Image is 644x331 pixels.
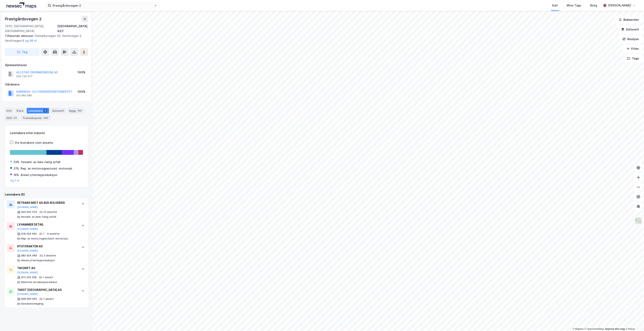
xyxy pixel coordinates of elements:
div: Mine Tags [567,3,581,8]
div: Leietakere (5) [5,192,88,197]
div: 5 [43,109,47,113]
div: KYSTDRAKTEN AS [17,244,77,249]
div: Eiendomsmegling [21,302,43,305]
button: Filter [623,45,642,53]
a: Mapbox [573,328,584,330]
div: Leietakere [27,108,49,113]
button: [DOMAIN_NAME] [17,227,38,231]
div: 339 [43,116,49,120]
button: Tags [624,54,642,62]
div: 53% [14,160,19,164]
div: 1 ansatt [43,297,54,301]
div: Vis leietakere uten ansatte [15,140,53,145]
div: 982 924 685 [21,254,37,257]
div: Rep. av motorvogner/unnt. motorsyk. [21,166,73,171]
button: [DOMAIN_NAME] [17,249,38,252]
div: [PERSON_NAME] [608,3,631,8]
div: 1 - 4 ansatte [43,232,60,235]
iframe: Chat Widget [624,312,644,331]
div: 64 [13,116,18,120]
button: [DOMAIN_NAME] [17,271,38,274]
a: Improve this map [605,328,625,330]
div: Prestgårdsvegen 2 [5,16,42,22]
div: ESG [5,115,19,121]
div: 16% [14,173,19,177]
div: 920 625 533 [21,210,37,214]
button: Tag [5,48,40,56]
div: 1 ansatt [43,276,53,279]
button: Datasett [618,25,642,33]
div: Innsaml. av ikke-farlig avfall [21,160,60,164]
div: Innsaml. av ikke-farlig avfall [21,215,56,219]
div: Feskarbyvegen 30, Vestlivegen 2, Vestlivegen 6 [5,33,85,43]
div: 912 660 680 [16,94,32,97]
div: Eiere [15,108,25,113]
a: OpenStreetMap [584,328,604,330]
div: RETRANS MIDT AS AVD KOLVEREID [17,200,77,205]
div: Datasett [51,108,66,113]
div: Elektrisk installasjonsarbeid [21,281,57,284]
div: 100% [78,70,85,75]
img: Z [635,217,642,225]
div: TAKST [GEOGRAPHIC_DATA] AS [17,287,77,292]
div: Transaksjoner [21,115,50,121]
div: Leietakere etter industri [10,131,83,135]
button: Bokmerker [615,16,642,24]
div: LYHAMMER DETAIL [17,222,77,227]
div: Gårdeiere [5,82,88,87]
div: [GEOGRAPHIC_DATA], 62/1 [57,24,88,33]
div: Annen yttertøyproduksjon [21,173,57,177]
img: logo.a4113a55bc3d86da70a041830d287a7e.svg [6,2,36,8]
div: Bolig [590,3,597,8]
button: Analyse [619,35,642,43]
div: 169 [77,109,83,113]
div: 100% [78,89,85,94]
div: Annen yttertøyproduksjon [21,259,55,262]
div: 3 ansatte [44,254,56,257]
input: Søk på adresse, matrikkel, gårdeiere, leietakere eller personer [51,2,154,8]
button: [DOMAIN_NAME] [17,292,38,296]
div: Rep. av motorvogner/unnt. motorsyk. [21,237,68,240]
div: Bygg [67,108,84,113]
div: 7970, [GEOGRAPHIC_DATA], [GEOGRAPHIC_DATA] [5,24,57,33]
div: TM DRIFT AS [17,266,77,271]
button: Og 2 til [10,179,19,182]
div: Hjemmelshaver [5,63,88,68]
div: Info [5,108,13,113]
div: 918 005 692 [21,232,37,235]
div: 10 ansatte [43,210,57,214]
div: 828 965 662 [21,297,37,301]
div: Kart [552,3,558,8]
div: 21% [14,166,19,171]
span: Tilhørende adresser: [5,34,35,37]
div: 933 730 077 [16,75,33,78]
button: [DOMAIN_NAME] [17,206,38,209]
div: 913 235 258 [21,276,37,279]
